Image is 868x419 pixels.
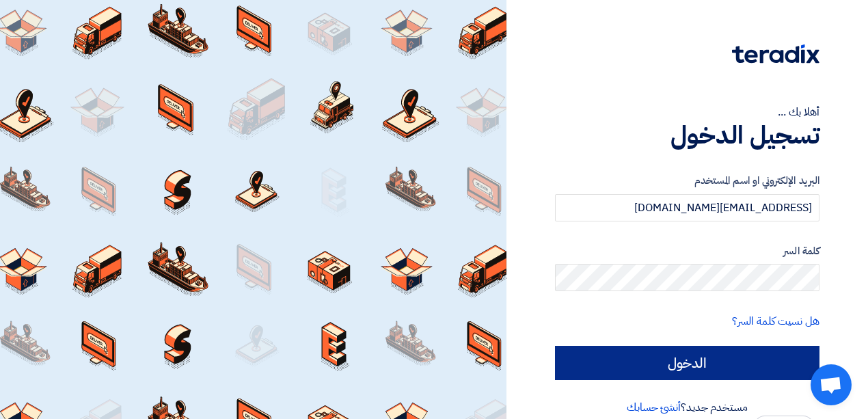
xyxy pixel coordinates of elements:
div: Open chat [811,364,852,405]
input: أدخل بريد العمل الإلكتروني او اسم المستخدم الخاص بك ... [555,194,819,221]
img: Teradix logo [732,44,819,64]
label: كلمة السر [555,243,819,259]
label: البريد الإلكتروني او اسم المستخدم [555,173,819,189]
a: أنشئ حسابك [627,399,681,416]
input: الدخول [555,346,819,380]
a: هل نسيت كلمة السر؟ [732,313,819,329]
h1: تسجيل الدخول [555,120,819,150]
div: مستخدم جديد؟ [555,399,819,416]
div: أهلا بك ... [555,104,819,120]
